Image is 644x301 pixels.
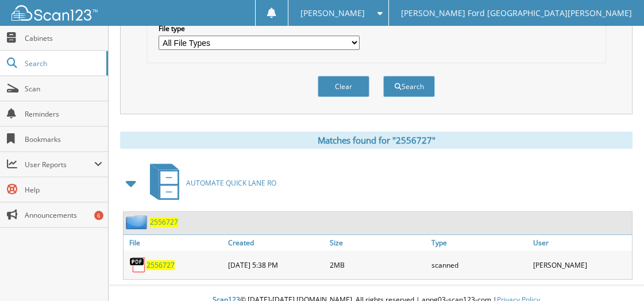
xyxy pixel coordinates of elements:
div: [DATE] 5:38 PM [225,253,327,276]
img: PDF.png [129,256,146,273]
a: File [124,235,225,250]
div: [PERSON_NAME] [530,253,632,276]
div: 2MB [327,253,429,276]
span: [PERSON_NAME] [300,10,365,17]
span: Search [25,59,101,68]
span: Bookmarks [25,134,102,144]
a: Size [327,235,429,250]
span: Reminders [25,109,102,119]
button: Search [383,76,435,97]
img: folder2.png [126,215,150,229]
span: User Reports [25,160,94,169]
a: Created [225,235,327,250]
div: 6 [94,211,103,220]
span: Help [25,185,102,195]
a: User [530,235,632,250]
span: Scan [25,84,102,94]
a: 2556727 [150,217,178,227]
label: File type [159,24,360,33]
span: [PERSON_NAME] Ford [GEOGRAPHIC_DATA][PERSON_NAME] [401,10,632,17]
iframe: Chat Widget [587,246,644,301]
span: Cabinets [25,33,102,43]
span: Announcements [25,210,102,220]
div: Matches found for "2556727" [120,132,633,149]
a: AUTOMATE QUICK LANE RO [143,160,276,206]
span: AUTOMATE QUICK LANE RO [186,178,276,188]
div: scanned [429,253,530,276]
a: Type [429,235,530,250]
img: scan123-logo-white.svg [11,5,98,21]
button: Clear [318,76,369,97]
a: 2556727 [146,260,175,270]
